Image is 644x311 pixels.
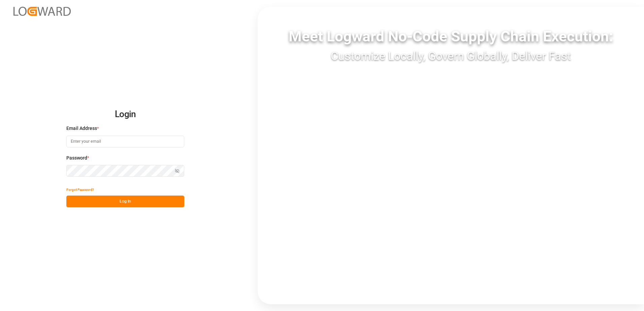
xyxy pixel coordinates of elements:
[258,25,644,47] div: Meet Logward No-Code Supply Chain Execution:
[13,7,71,16] img: Logward_new_orange.png
[66,196,184,207] button: Log In
[258,47,644,65] div: Customize Locally, Govern Globally, Deliver Fast
[66,104,184,125] h2: Login
[66,154,87,162] span: Password
[66,184,94,196] button: Forgot Password?
[66,125,97,132] span: Email Address
[66,136,184,147] input: Enter your email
